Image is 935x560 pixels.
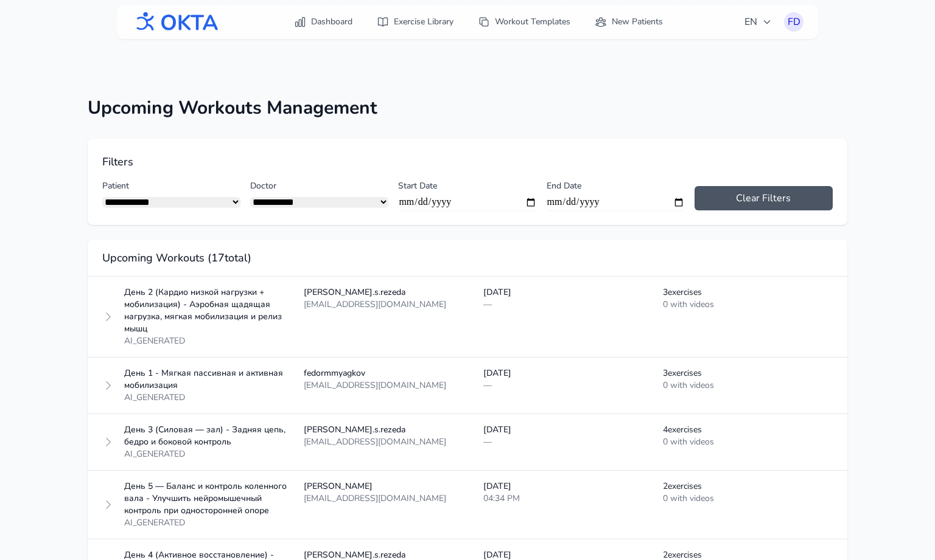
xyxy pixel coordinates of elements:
[483,286,653,299] div: [DATE]
[88,97,847,119] h1: Upcoming Workouts Management
[124,480,294,517] div: День 5 — Баланс и контроль коленного вала - Улучшить нейромышечный контроль при односторонней опоре
[304,286,474,299] div: [PERSON_NAME].s.rezeda
[663,379,833,392] div: 0 with videos
[124,517,294,529] div: AI_GENERATED
[102,180,240,192] label: Patient
[304,424,474,436] div: [PERSON_NAME].s.rezeda
[587,11,670,33] a: New Patients
[737,10,779,34] button: EN
[304,480,474,493] div: [PERSON_NAME]
[663,480,833,493] div: 2 exercises
[124,392,294,404] div: AI_GENERATED
[304,299,474,311] div: [EMAIL_ADDRESS][DOMAIN_NAME]
[304,367,474,379] div: fedormmyagkov
[369,11,461,33] a: Exercise Library
[304,493,474,505] div: [EMAIL_ADDRESS][DOMAIN_NAME]
[547,180,685,192] label: End Date
[124,367,294,392] div: День 1 - Мягкая пассивная и активная мобилизация
[287,11,360,33] a: Dashboard
[124,335,294,347] div: AI_GENERATED
[304,379,474,392] div: [EMAIL_ADDRESS][DOMAIN_NAME]
[398,180,536,192] label: Start Date
[131,6,219,38] img: OKTA logo
[483,493,653,505] div: 04:34 PM
[102,153,833,170] h2: Filters
[663,424,833,436] div: 4 exercises
[483,367,653,379] div: [DATE]
[471,11,578,33] a: Workout Templates
[663,286,833,299] div: 3 exercises
[483,480,653,493] div: [DATE]
[695,186,833,210] button: Clear Filters
[124,424,294,448] div: День 3 (Силовая — зал) - Задняя цепь, бедро и боковой контроль
[102,249,833,266] h2: Upcoming Workouts ( 17 total)
[483,379,653,392] div: —
[124,286,294,335] div: День 2 (Кардио низкой нагрузки + мобилизация) - Аэробная щадящая нагрузка, мягкая мобилизация и р...
[250,180,388,192] label: Doctor
[304,436,474,448] div: [EMAIL_ADDRESS][DOMAIN_NAME]
[483,424,653,436] div: [DATE]
[663,299,833,311] div: 0 with videos
[483,299,653,311] div: —
[483,436,653,448] div: —
[663,367,833,379] div: 3 exercises
[744,15,772,29] span: EN
[124,448,294,460] div: AI_GENERATED
[663,493,833,505] div: 0 with videos
[784,12,804,32] button: FD
[663,436,833,448] div: 0 with videos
